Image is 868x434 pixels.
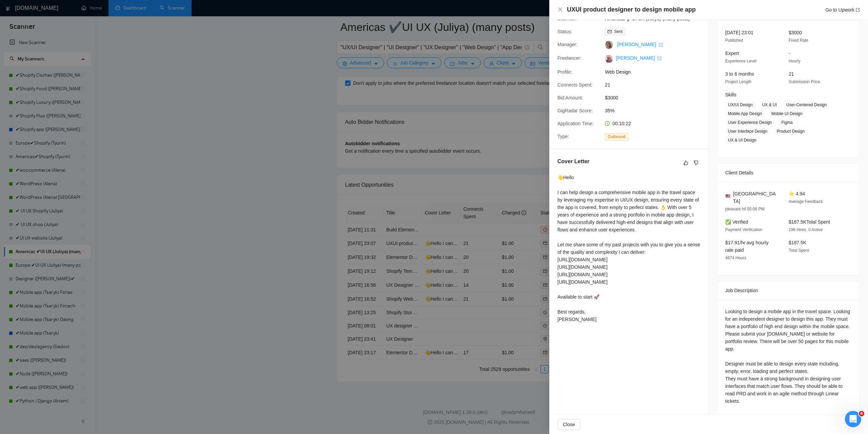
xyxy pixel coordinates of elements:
button: Главная [118,3,131,16]
span: Published [725,38,743,43]
span: User Experience Design [725,119,774,126]
div: Client Details [725,164,851,182]
div: Dima говорит… [5,8,130,49]
span: Experience Level [725,59,756,63]
span: Bid Amount: [557,95,583,100]
span: Application Time: [557,121,594,126]
span: 00:10:22 [612,121,631,126]
span: - [789,51,790,56]
h1: Dima [33,3,46,8]
span: 35% [605,107,707,114]
span: Mobile App Design [725,110,765,117]
span: UX & UI [759,101,780,109]
span: like [684,160,688,166]
div: це з вашого підписка не працює? [41,133,125,140]
span: Connects Spent: [557,82,593,88]
button: Close [557,419,580,430]
span: Total Spent [789,248,809,253]
span: 6 [859,411,864,416]
button: dislike [692,159,700,167]
div: Привіт, не можемо ще раз синхронізувати профіль - бачу, що підписка в past_due і тому далі дані н... [11,13,106,39]
div: artemrasenko@webdesignsun.com говорит… [5,129,130,149]
div: Looking to design a mobile app in the travel space. Looking for an independent designer to design... [725,308,851,405]
span: Hourly [789,59,801,63]
span: Mobile UI Design [769,110,805,117]
span: 4674 Hours [725,256,746,260]
div: 👋Hello I can help design a comprehensive mobile app in the travel space by leveraging my expertis... [557,174,700,323]
button: Отправить сообщение… [116,220,127,230]
span: Payment Verification [725,227,762,232]
p: В сети последние 15 мин [33,8,92,15]
span: Sent [614,29,623,34]
div: artemrasenko@webdesignsun.com говорит… [5,196,130,216]
span: Average Feedback [789,199,823,204]
span: 3 to 6 months [725,71,754,77]
div: Не прошла оплата по вашій підписці, тому треба по інвойсу спробувати її ще раз оплатити (мав би в... [11,80,106,120]
div: Dima говорит… [5,76,130,129]
h5: Cover Letter [557,157,589,166]
span: Expert [725,51,739,56]
span: Skills [725,92,736,97]
span: 196 Hires, 0 Active [789,227,823,232]
div: і який є вихід?​ [83,49,130,70]
span: GigRadar Score: [557,108,593,113]
span: Figma [778,119,795,126]
span: Project Length [725,79,751,84]
span: Close [563,421,575,428]
div: Не прошла оплата по вашій підписці, тому треба по інвойсу спробувати її ще раз оплатити (мав би в... [5,76,111,124]
span: $187.5K Total Spent [789,219,830,225]
button: like [682,159,690,167]
span: 21 [605,81,707,89]
div: ми сплатили [93,200,125,207]
span: close [557,7,563,12]
div: Підписка не була оплачена на наступний місяць з вашого боку - не пройшла оплата з якоїсь причини.... [11,153,106,187]
img: 🇺🇸 [726,194,730,199]
button: go back [4,3,17,16]
span: export [659,43,663,47]
span: ✅ Verified [725,219,748,225]
a: Go to Upworkexport [825,7,860,13]
span: $17.91/hr avg hourly rate paid [725,240,769,253]
span: Status: [557,29,572,34]
span: [GEOGRAPHIC_DATA] [733,190,778,205]
span: User Interface Design [725,128,770,135]
div: і який є вихід? ​ [88,53,125,66]
div: artemrasenko@webdesignsun.com говорит… [5,49,130,75]
span: User-Centered Design [784,101,829,109]
img: c1pZJS8kLbrTMT8S6mlGyAY1_-cwt7w-mHy4hEAlKaYqn0LChNapOLa6Rq74q1bNfe [605,55,613,63]
span: Type: [557,134,569,139]
span: [DATE] 23:01 [725,30,753,35]
span: $3000 [789,30,802,35]
span: UX/UI Design [725,101,755,109]
img: Profile image for Dima [19,4,30,15]
div: Job Description [725,281,851,300]
button: Средство выбора GIF-файла [21,222,27,228]
span: 21 [789,71,794,77]
span: clock-circle [605,121,610,126]
button: Средство выбора эмодзи [11,222,16,228]
span: Outbound [605,133,628,140]
span: $187.5K [789,240,806,245]
span: Profile: [557,69,572,75]
button: Добавить вложение [32,222,38,228]
iframe: To enrich screen reader interactions, please activate Accessibility in Grammarly extension settings [845,411,861,427]
div: ми сплатили [87,196,130,211]
span: Manager: [557,42,577,47]
span: export [657,56,662,60]
span: Freelancer: [557,55,581,61]
span: Fixed Rate [789,38,808,43]
div: Привіт, не можемо ще раз синхронізувати профіль - бачу, що підписка в past_due і тому далі дані н... [5,8,111,43]
span: export [856,8,860,12]
a: [PERSON_NAME] export [616,55,662,61]
span: ⭐ 4.94 [789,191,805,196]
span: dislike [694,160,698,166]
h4: UXUI product designer to design mobile app [567,5,696,14]
div: Підписка не була оплачена на наступний місяць з вашого боку - не пройшла оплата з якоїсь причини.... [5,149,111,191]
span: Web Design [605,68,707,76]
span: $3000 [605,94,707,101]
span: Submission Price [789,79,820,84]
span: mail [608,30,612,34]
textarea: Ваше сообщение... [6,208,130,220]
span: Product Design [774,128,807,135]
a: [PERSON_NAME] export [617,42,663,47]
